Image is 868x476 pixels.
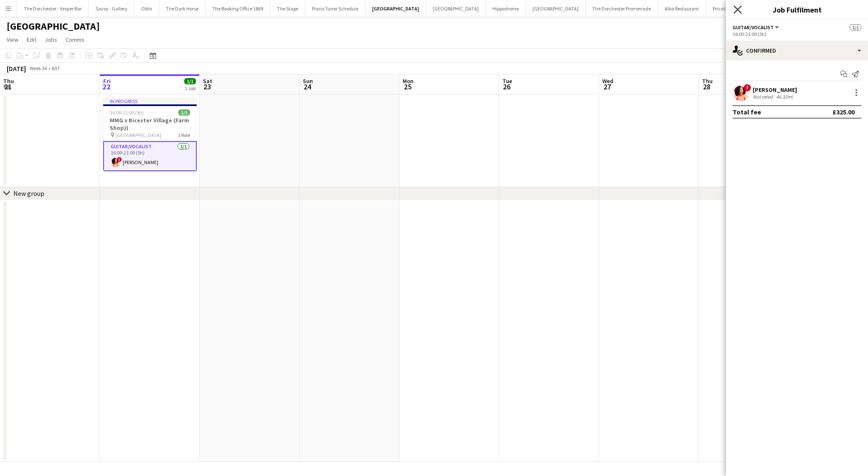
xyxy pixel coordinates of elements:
a: View [3,34,22,45]
span: Tue [503,77,512,85]
button: Savoy - Gallery [89,0,135,17]
span: 21 [2,82,14,91]
span: Mon [403,77,414,85]
span: 26 [501,82,512,91]
span: View [7,36,18,43]
span: Week 34 [28,65,48,71]
span: 1/1 [178,109,190,116]
span: Sat [203,77,212,85]
div: New group [13,189,44,197]
span: Wed [602,77,613,85]
span: 28 [701,82,713,91]
div: [PERSON_NAME] [753,86,797,94]
span: Edit [27,36,36,43]
button: [GEOGRAPHIC_DATA] [365,0,426,17]
button: Alba Restaurant [658,0,706,17]
app-card-role: Guitar/Vocalist1/116:00-21:00 (5h)![PERSON_NAME] [103,141,197,171]
span: ! [744,84,751,91]
span: 25 [401,82,414,91]
div: In progress [103,98,197,104]
div: 1 Job [185,85,195,91]
h3: Job Fulfilment [726,4,868,15]
div: £325.00 [832,108,855,116]
span: 16:00-21:00 (5h) [110,109,144,116]
button: Hippodrome [486,0,526,17]
button: The Dorchester Promenade [586,0,658,17]
span: 23 [202,82,212,91]
span: Fri [103,77,111,85]
div: 16:00-21:00 (5h) [733,31,861,37]
span: 24 [302,82,313,91]
span: Thu [3,77,14,85]
span: 1/1 [184,78,196,84]
span: Guitar/Vocalist [733,24,774,30]
span: 1/1 [850,24,861,30]
button: The Dark Horse [159,0,206,17]
span: Thu [702,77,713,85]
div: BST [52,65,60,71]
div: Total fee [733,108,761,116]
a: Edit [23,34,40,45]
span: Comms [66,36,84,43]
span: ! [117,157,122,162]
button: Guitar/Vocalist [733,24,780,30]
div: Not rated [753,94,774,100]
span: [GEOGRAPHIC_DATA] [115,132,161,138]
div: [DATE] [7,64,26,73]
span: Jobs [45,36,57,43]
h3: MMG x Bicester Village (Farm Shop)) [103,116,197,132]
button: [GEOGRAPHIC_DATA] [426,0,486,17]
a: Comms [62,34,88,45]
app-job-card: In progress16:00-21:00 (5h)1/1MMG x Bicester Village (Farm Shop)) [GEOGRAPHIC_DATA]1 RoleGuitar/V... [103,98,197,171]
span: 22 [102,82,111,91]
button: The Stage [270,0,305,17]
span: 1 Role [178,132,190,138]
button: [GEOGRAPHIC_DATA] [526,0,586,17]
button: Piano Tuner Schedule [305,0,365,17]
button: The Dorchester - Vesper Bar [17,0,89,17]
button: Private Events [706,0,750,17]
span: 27 [601,82,613,91]
div: 46.32mi [774,94,794,100]
button: The Booking Office 1869 [206,0,270,17]
span: Sun [303,77,313,85]
a: Jobs [41,34,61,45]
div: Confirmed [726,41,868,61]
h1: [GEOGRAPHIC_DATA] [7,20,100,33]
button: Oblix [135,0,159,17]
